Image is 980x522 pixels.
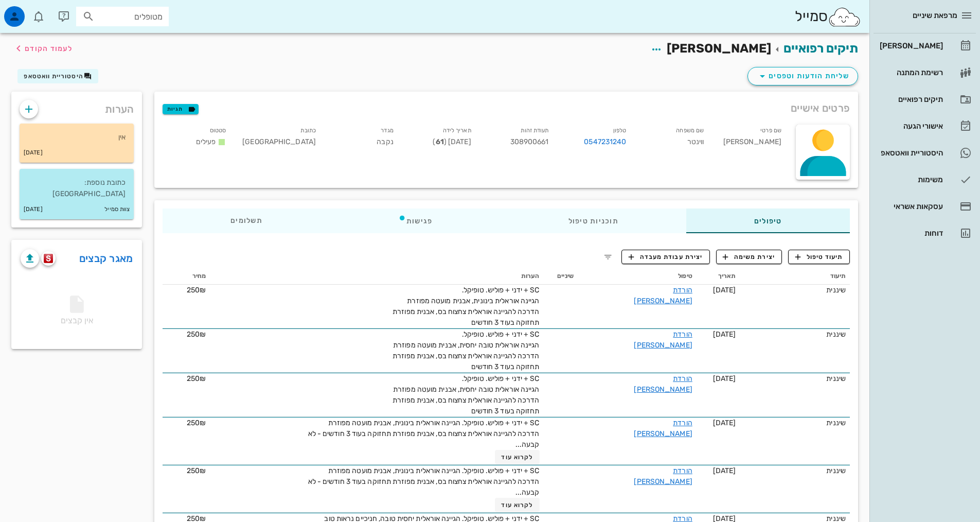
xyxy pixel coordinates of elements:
span: [DATE] [713,466,736,475]
span: SC + ידני + פוליש. טופיקל. הגיינה אוראלית בינונית, אבנית מועטה מפוזרת הדרכה להגיינה אוראלית צחצוח... [308,419,540,449]
div: רשימת המתנה [878,68,943,77]
span: תיעוד טיפול [795,252,843,262]
span: [GEOGRAPHIC_DATA] [242,137,316,146]
div: שיננית [744,417,846,428]
button: לעמוד הקודם [12,39,73,58]
th: הערות [210,268,543,285]
a: עסקאות אשראי [874,194,976,219]
small: תעודת זהות [521,127,548,134]
div: שיננית [744,329,846,340]
div: [PERSON_NAME] [878,42,943,50]
span: [PERSON_NAME] [667,41,771,56]
small: שם משפחה [676,127,704,134]
th: שיניים [544,268,578,285]
a: הורדת [PERSON_NAME] [634,419,692,438]
span: SC + ידני + פוליש. טופיקל. הגיינה אוראלית טובה יחסית, אבנית מועטה מפוזרת הדרכה להגיינה אוראלית צח... [393,374,539,415]
small: תאריך לידה [443,127,471,134]
span: 250₪ [187,419,206,427]
img: scanora logo [44,254,54,263]
span: SC + ידני + פוליש. טופיקל. הגיינה אוראלית בינונית, אבנית מועטה מפוזרת הדרכה להגיינה אוראלית צחצוח... [308,466,540,497]
a: תיקים רפואיים [874,87,976,112]
a: 0547231240 [584,136,626,148]
span: [DATE] [713,419,736,427]
span: היסטוריית וואטסאפ [24,73,83,80]
p: אין [28,132,126,143]
div: שיננית [744,465,846,476]
div: פגישות [330,208,501,233]
button: שליחת הודעות וטפסים [747,67,858,85]
a: הורדת [PERSON_NAME] [634,330,692,350]
span: לקרוא עוד [501,454,533,461]
p: כתובת נוספת: [GEOGRAPHIC_DATA] [28,177,126,200]
small: כתובת [300,127,316,134]
small: [DATE] [24,147,43,159]
div: תיקים רפואיים [878,95,943,103]
button: scanora logo [41,251,56,266]
div: שיננית [744,373,846,384]
a: הורדת [PERSON_NAME] [634,286,692,305]
div: נקבה [324,123,402,154]
th: מחיר [163,268,210,285]
button: היסטוריית וואטסאפ [17,69,98,83]
th: טיפול [578,268,697,285]
div: עסקאות אשראי [878,202,943,211]
div: דוחות [878,229,943,237]
a: דוחות [874,221,976,246]
span: שליחת הודעות וטפסים [756,70,849,82]
span: SC + ידני + פוליש. טופיקל. הגיינה אוראלית בינונית, אבנית מועטה מפוזרת הדרכה להגיינה אוראלית צחצוח... [393,286,539,327]
span: תגיות [167,105,194,114]
span: [DATE] [713,286,736,294]
th: תאריך [697,268,740,285]
span: [DATE] ( ) [433,137,471,146]
small: מגדר [381,127,393,134]
span: SC + ידני + פוליש. טופיקל. הגיינה אוראלית טובה יחסית, אבנית מועטה מפוזרת הדרכה להגיינה אוראלית צח... [393,330,539,371]
a: היסטוריית וואטסאפ [874,141,976,165]
small: צוות סמייל [104,204,130,215]
span: 308900661 [510,137,549,146]
span: [DATE] [713,330,736,339]
div: שיננית [744,285,846,295]
span: 250₪ [187,374,206,383]
button: לקרוא עוד [495,450,540,464]
th: תיעוד [740,268,850,285]
a: הורדת [PERSON_NAME] [634,374,692,394]
div: ווינטר [634,123,712,154]
button: יצירת משימה [716,250,782,264]
a: תיקים רפואיים [783,41,858,56]
span: [DATE] [713,374,736,383]
a: משימות [874,167,976,192]
a: אישורי הגעה [874,114,976,138]
div: טיפולים [686,208,850,233]
span: אין קבצים [61,299,93,325]
span: לקרוא עוד [501,501,533,509]
span: תשלומים [230,217,262,224]
div: אישורי הגעה [878,122,943,130]
a: רשימת המתנה [874,60,976,85]
span: לעמוד הקודם [25,44,73,53]
span: מרפאת שיניים [913,11,957,20]
a: הורדת [PERSON_NAME] [634,466,692,486]
div: היסטוריית וואטסאפ [878,149,943,157]
span: 250₪ [187,466,206,475]
div: סמייל [795,6,861,28]
button: יצירת עבודת מעבדה [621,250,709,264]
div: הערות [11,92,142,121]
div: תוכניות טיפול [501,208,686,233]
div: משימות [878,176,943,184]
span: פעילים [196,137,216,146]
small: [DATE] [24,204,43,215]
img: SmileCloud logo [828,7,861,27]
button: תגיות [163,104,199,114]
a: [PERSON_NAME] [874,33,976,58]
div: [PERSON_NAME] [712,123,790,154]
a: מאגר קבצים [79,250,133,267]
small: סטטוס [210,127,226,134]
button: לקרוא עוד [495,498,540,512]
button: תיעוד טיפול [788,250,850,264]
span: פרטים אישיים [791,100,850,116]
small: טלפון [613,127,627,134]
span: תג [30,8,37,14]
strong: 61 [436,137,444,146]
span: יצירת משימה [723,252,775,262]
span: 250₪ [187,330,206,339]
